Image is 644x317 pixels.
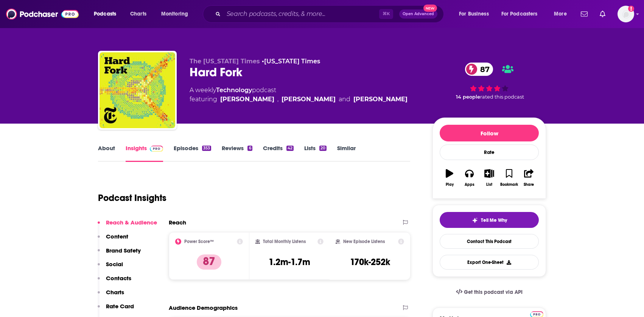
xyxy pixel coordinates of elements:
a: InsightsPodchaser Pro [126,144,163,162]
input: Search podcasts, credits, & more... [224,8,379,20]
button: Share [519,164,539,191]
a: Show notifications dropdown [578,8,591,20]
span: Tell Me Why [481,217,507,223]
div: Bookmark [500,182,518,187]
p: 87 [197,254,221,270]
span: and [339,95,350,104]
p: Brand Safety [106,247,141,254]
button: Open AdvancedNew [399,9,437,19]
button: Charts [98,289,124,303]
a: 87 [465,63,493,76]
button: tell me why sparkleTell Me Why [440,212,539,228]
h3: 1.2m-1.7m [269,256,310,268]
span: For Business [459,9,489,19]
img: Podchaser - Follow, Share and Rate Podcasts [6,7,79,21]
a: About [98,144,115,162]
a: Reviews6 [222,144,252,162]
img: tell me why sparkle [472,217,478,223]
span: 14 people [456,94,480,100]
span: • [262,58,320,65]
a: Charts [125,8,151,20]
div: 42 [286,146,294,151]
button: open menu [156,8,198,20]
span: More [554,9,567,19]
button: open menu [454,8,498,20]
button: open menu [496,8,549,20]
p: Reach & Audience [106,219,157,226]
div: Rate [440,144,539,160]
button: Play [440,164,459,191]
h2: New Episode Listens [343,239,385,244]
span: Open Advanced [403,12,434,16]
div: 353 [202,146,211,151]
div: 87 14 peoplerated this podcast [432,58,546,105]
span: rated this podcast [480,94,524,100]
button: Social [98,261,123,275]
h1: Podcast Insights [98,192,166,204]
div: 6 [247,146,252,151]
p: Contacts [106,275,131,282]
button: Contacts [98,275,131,289]
span: For Podcasters [501,9,538,19]
span: Charts [130,9,146,19]
button: Content [98,233,128,247]
h2: Power Score™ [184,239,214,244]
button: open menu [549,8,576,20]
span: New [423,5,437,12]
a: Similar [337,144,356,162]
a: Ross Douthat [353,95,408,104]
button: Export One-Sheet [440,255,539,270]
div: A weekly podcast [190,86,408,104]
a: Kara Swisher [220,95,274,104]
span: Podcasts [94,9,116,19]
span: Logged in as inkhouseNYC [618,6,634,22]
p: Rate Card [106,303,134,310]
span: Get this podcast via API [464,289,523,295]
h3: 170k-252k [350,256,390,268]
div: Play [446,182,454,187]
p: Charts [106,289,124,296]
h2: Total Monthly Listens [263,239,306,244]
img: Hard Fork [100,52,175,128]
a: [US_STATE] Times [264,58,320,65]
a: Technology [216,86,252,94]
a: Show notifications dropdown [597,8,608,20]
a: Episodes353 [174,144,211,162]
p: Content [106,233,128,240]
a: Lists20 [304,144,327,162]
div: Share [524,182,534,187]
img: User Profile [618,6,634,22]
a: Contact This Podcast [440,234,539,249]
span: Monitoring [161,9,188,19]
button: Bookmark [499,164,519,191]
span: 87 [473,63,493,76]
a: Kevin Roose [282,95,336,104]
div: Search podcasts, credits, & more... [210,5,451,23]
button: Reach & Audience [98,219,157,233]
h2: Audience Demographics [169,304,238,311]
button: Follow [440,125,539,141]
div: Apps [465,182,474,187]
p: Social [106,261,123,268]
div: 20 [319,146,327,151]
div: List [486,182,492,187]
a: Get this podcast via API [450,283,529,301]
span: The [US_STATE] Times [190,58,260,65]
button: Brand Safety [98,247,141,261]
button: Apps [459,164,479,191]
a: Credits42 [263,144,294,162]
button: Show profile menu [618,6,634,22]
span: , [277,95,278,104]
svg: Add a profile image [628,6,634,12]
img: Podchaser Pro [150,146,163,152]
span: featuring [190,95,408,104]
button: List [479,164,499,191]
span: ⌘ K [379,9,393,19]
h2: Reach [169,219,186,226]
button: Rate Card [98,303,134,317]
button: open menu [89,8,126,20]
